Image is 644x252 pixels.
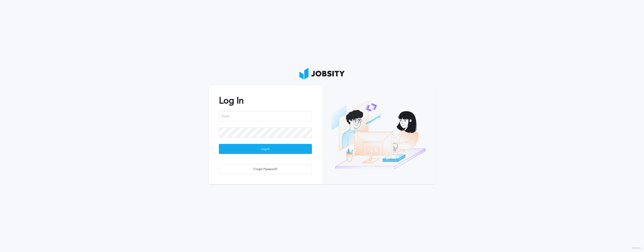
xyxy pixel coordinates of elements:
[219,164,312,174] button: Forgot Password?
[219,144,312,154] button: Log In
[219,164,312,174] div: Forgot Password?
[219,144,312,154] div: Log In
[632,247,641,250] label: Version:
[219,111,312,121] input: Email
[219,96,312,106] h2: Log In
